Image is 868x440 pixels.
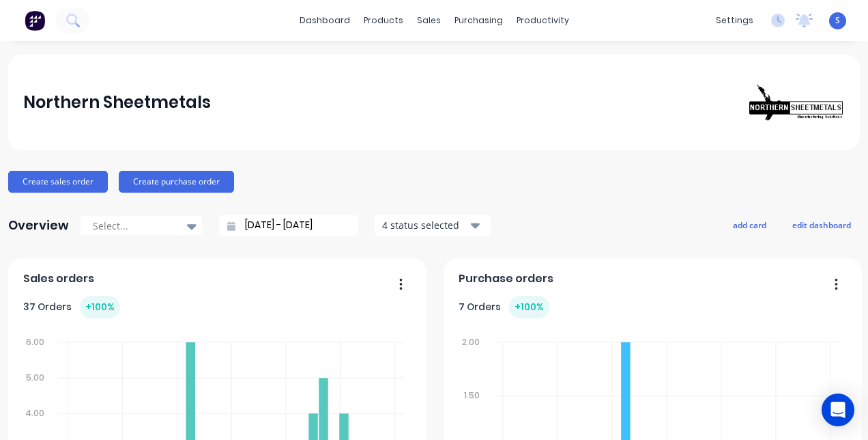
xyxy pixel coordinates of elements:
[357,10,410,31] div: products
[459,271,553,287] span: Purchase orders
[26,372,44,383] tspan: 5.00
[25,10,45,31] img: Factory
[459,296,549,318] div: 7 Orders
[835,14,840,27] span: S
[375,215,491,236] button: 4 status selected
[26,336,44,348] tspan: 6.00
[822,394,854,426] div: Open Intercom Messenger
[509,296,549,318] div: + 100 %
[8,212,69,239] div: Overview
[510,10,576,31] div: productivity
[119,171,234,193] button: Create purchase order
[23,296,120,318] div: 37 Orders
[709,10,760,31] div: settings
[8,171,108,193] button: Create sales order
[461,336,479,348] tspan: 2.00
[293,10,357,31] a: dashboard
[23,89,211,116] div: Northern Sheetmetals
[382,218,468,232] div: 4 status selected
[23,271,94,287] span: Sales orders
[80,296,120,318] div: + 100 %
[724,216,775,234] button: add card
[463,389,479,401] tspan: 1.50
[749,84,845,121] img: Northern Sheetmetals
[783,216,860,234] button: edit dashboard
[25,407,44,419] tspan: 4.00
[448,10,510,31] div: purchasing
[410,10,448,31] div: sales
